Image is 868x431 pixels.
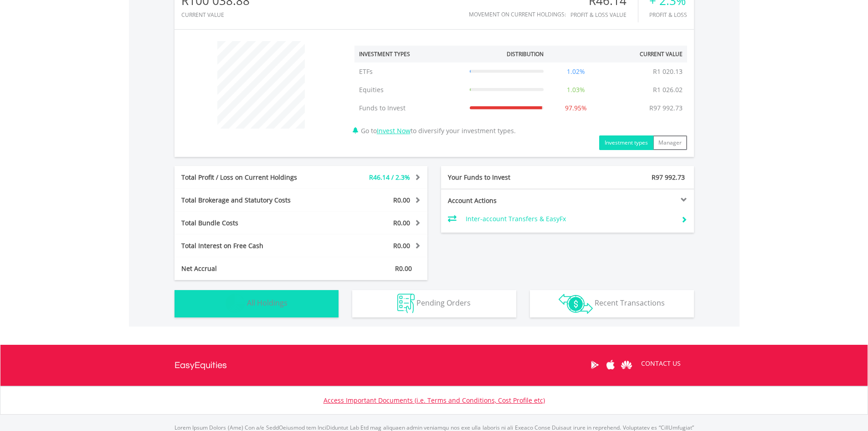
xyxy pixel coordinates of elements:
[603,351,619,379] a: Apple
[247,298,288,308] span: All Holdings
[466,212,674,226] td: Inter-account Transfers & EasyFx
[548,99,604,117] td: 97.95%
[175,345,227,386] a: EasyEquities
[348,36,694,150] div: Go to to diversify your investment types.
[530,290,694,317] button: Recent Transactions
[175,173,322,182] div: Total Profit / Loss on Current Holdings
[354,99,465,117] td: Funds to Invest
[604,46,687,62] th: Current Value
[369,173,410,182] span: R46.14 / 2.3%
[226,294,245,313] img: holdings-wht.png
[599,135,653,150] button: Investment types
[441,173,568,182] div: Your Funds to Invest
[635,351,687,376] a: CONTACT US
[619,351,635,379] a: Huawei
[648,81,687,99] td: R1 026.02
[559,294,593,314] img: transactions-zar-wht.png
[653,135,687,150] button: Manager
[395,264,412,273] span: R0.00
[587,351,603,379] a: Google Play
[648,62,687,81] td: R1 020.13
[175,196,322,205] div: Total Brokerage and Statutory Costs
[393,241,410,250] span: R0.00
[397,294,415,313] img: pending_instructions-wht.png
[377,126,411,135] a: Invest Now
[393,218,410,227] span: R0.00
[175,218,322,228] div: Total Bundle Costs
[181,12,250,18] div: CURRENT VALUE
[570,12,638,18] div: Profit & Loss Value
[652,173,685,182] span: R97 992.73
[507,50,544,58] div: Distribution
[441,196,568,205] div: Account Actions
[324,396,545,405] a: Access Important Documents (i.e. Terms and Conditions, Cost Profile etc)
[175,290,339,317] button: All Holdings
[175,264,322,273] div: Net Accrual
[354,46,465,62] th: Investment Types
[548,62,604,81] td: 1.02%
[175,241,322,250] div: Total Interest on Free Cash
[645,99,687,117] td: R97 992.73
[354,81,465,99] td: Equities
[649,12,687,18] div: Profit & Loss
[595,298,665,308] span: Recent Transactions
[352,290,516,317] button: Pending Orders
[393,196,410,204] span: R0.00
[469,11,566,17] div: Movement on Current Holdings:
[416,298,471,308] span: Pending Orders
[354,62,465,81] td: ETFs
[548,81,604,99] td: 1.03%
